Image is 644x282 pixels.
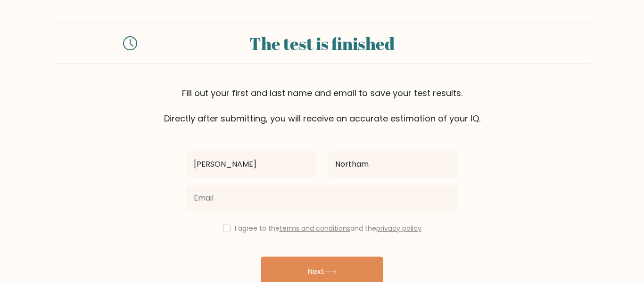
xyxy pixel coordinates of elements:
[186,185,458,211] input: Email
[280,224,350,233] a: terms and conditions
[235,224,421,233] label: I agree to the and the
[376,224,421,233] a: privacy policy
[149,31,495,56] div: The test is finished
[53,87,591,125] div: Fill out your first and last name and email to save your test results. Directly after submitting,...
[328,151,458,177] input: Last name
[186,151,316,177] input: First name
